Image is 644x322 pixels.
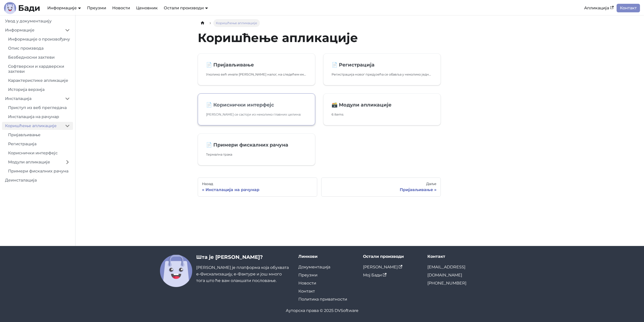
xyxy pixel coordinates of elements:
button: Collapse sidebar category 'Коришћење апликације' [62,122,73,130]
nav: странице докумената [198,177,441,197]
a: ЛогоБади [4,2,40,14]
button: Collapse sidebar category 'Информације' [62,26,73,34]
a: Модули апликације [5,158,62,166]
a: Информације [47,6,81,10]
a: 📄️ РегистрацијаРегистрација новог предузећа се обавља у неколико једноставних корака. [323,53,441,85]
h2: Модули апликације [332,102,432,108]
a: Новости [109,4,133,12]
h1: Коришћење апликације [198,30,441,45]
a: Преузми [84,4,109,12]
h3: Шта је [PERSON_NAME]? [196,254,290,260]
h2: Регистрација [332,62,432,68]
a: Новости [298,281,316,285]
span: Коришћење апликације [213,19,260,27]
a: Информације [2,26,62,34]
a: Пријављивање [5,131,73,139]
p: Уколико већ имате Бади налог, на следећем екрану унесите вашу адресу електронске поште и лозинку,... [206,72,307,77]
div: Назад [202,182,313,186]
img: Лого [4,2,16,14]
a: Увод у документацију [2,17,73,25]
a: Примери фискалних рачуна [5,167,73,175]
nav: Breadcrumbs [198,19,441,27]
a: Мој Бади [363,273,386,277]
a: Историја верзија [5,86,73,94]
a: 🗃️ Модули апликације6 items [323,93,441,125]
a: Карактеристике апликације [5,77,73,85]
div: Линкови [298,254,355,259]
div: Даље [326,182,436,186]
a: Остали производи [164,6,208,10]
a: Контакт [298,289,315,294]
div: Пријављивање [326,187,436,192]
a: Апликација [581,4,617,12]
p: Бади се састоји из неколико главних целина: [206,112,307,117]
a: Опис производа [5,44,73,52]
a: 📄️ ПријављивањеУколико већ имате [PERSON_NAME] налог, на следећем екрану унесите вашу адресу елек... [198,53,315,85]
a: Софтверски и хардверски захтеви [5,62,73,76]
a: Ценовник [133,4,161,12]
p: Регистрација новог предузећа се обавља у неколико једноставних корака. [332,72,432,77]
a: [PHONE_NUMBER] [427,281,466,285]
div: Остали производи [363,254,420,259]
button: Collapse sidebar category 'Инсталација' [62,95,73,103]
a: [PERSON_NAME] [363,265,402,269]
a: 📄️ Кориснички интерфејс[PERSON_NAME] се састоји из неколико главних целина: [198,93,315,125]
button: Expand sidebar category 'Модули апликације' [62,158,73,166]
a: 📄️ Примери фискалних рачунаТермална трака [198,133,315,165]
a: Инсталација на рачунар [5,113,73,121]
a: НазадИнсталација на рачунар [198,177,317,197]
h2: Примери фискалних рачуна [206,142,307,148]
p: 6 items [332,112,432,117]
a: Инсталација [2,95,62,103]
p: Термална трака [206,152,307,157]
a: Деинсталација [2,176,73,184]
a: Регистрација [5,140,73,148]
a: Политика приватности [298,297,347,302]
h2: Кориснички интерфејс [206,102,307,108]
a: Home page [198,19,207,27]
div: Контакт [427,254,484,259]
a: Безбедносни захтеви [5,53,73,61]
h2: Пријављивање [206,62,307,68]
a: Приступ из веб прегледача [5,104,73,112]
img: Бади [160,255,192,287]
a: Коришћење апликације [2,122,62,130]
a: Контакт [617,4,640,12]
a: Кориснички интерфејс [5,149,73,157]
a: Информације о произвођачу [5,35,73,43]
a: Документација [298,265,330,269]
div: [PERSON_NAME] је платформа која обухвата е-Фискализацију, е-Фактуре и још много тога што ће вам о... [196,254,290,287]
div: Ауторска права © 2025 DVSoftware [160,307,484,314]
b: Бади [18,4,40,12]
a: ДаљеПријављивање [321,177,441,197]
div: Инсталација на рачунар [202,187,313,192]
a: Преузми [298,273,317,277]
a: [EMAIL_ADDRESS][DOMAIN_NAME] [427,265,465,277]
